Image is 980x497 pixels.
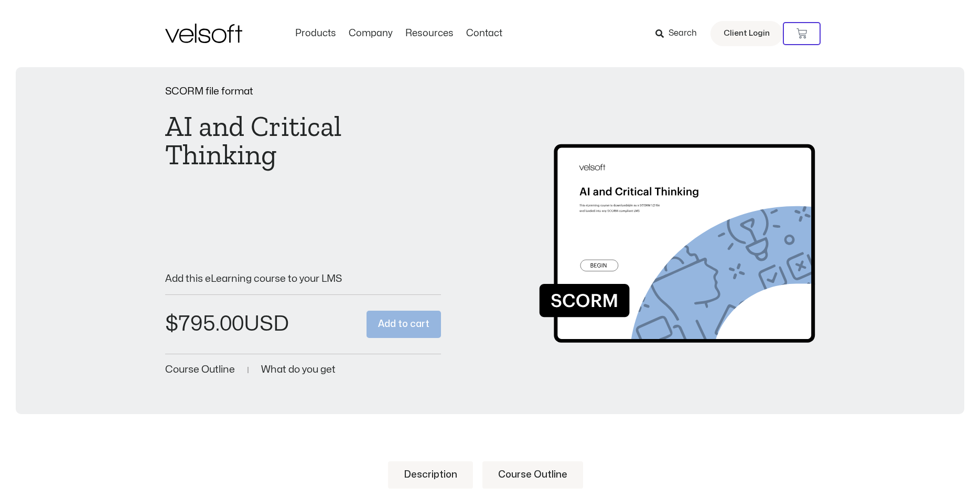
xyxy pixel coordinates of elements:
a: What do you get [261,365,336,375]
a: CompanyMenu Toggle [342,28,399,39]
button: Add to cart [367,311,441,339]
bdi: 795.00 [165,314,244,334]
nav: Menu [289,28,509,39]
span: Client Login [724,27,770,40]
p: SCORM file format [165,87,441,97]
a: Course Outline [165,365,235,375]
a: ResourcesMenu Toggle [399,28,460,39]
a: Search [655,25,704,43]
img: Second Product Image [539,112,815,352]
a: Description [388,461,473,489]
p: Add this eLearning course to your LMS [165,274,441,284]
h1: AI and Critical Thinking [165,112,441,169]
a: Course Outline [482,461,583,489]
img: Velsoft Training Materials [165,24,242,43]
span: Search [669,27,697,40]
a: ContactMenu Toggle [460,28,509,39]
a: Client Login [710,21,783,46]
a: ProductsMenu Toggle [289,28,342,39]
span: $ [165,314,178,334]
